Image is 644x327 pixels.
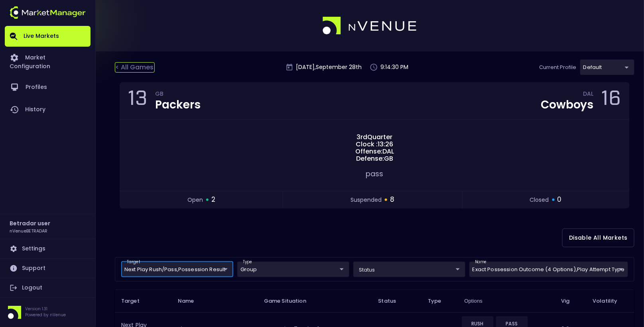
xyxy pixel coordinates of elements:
div: Version 1.31Powered by nVenue [5,306,91,319]
p: Current Profile [539,63,576,71]
span: Offense: DAL [353,148,396,155]
a: Settings [5,239,91,258]
label: type [243,259,252,265]
span: 2 [211,195,215,205]
span: Type [428,297,452,305]
div: 16 [602,89,621,113]
a: Market Configuration [5,47,91,76]
span: Game Situation [264,297,317,305]
div: DAL [583,92,594,98]
span: suspended [351,196,382,204]
p: Powered by nVenue [25,312,66,318]
span: 8 [390,195,394,205]
span: 3rd Quarter [354,134,395,141]
span: Vig [561,297,580,305]
a: Logout [5,278,91,297]
div: target [580,59,634,75]
div: GB [155,92,201,98]
a: Profiles [5,76,91,98]
img: logo [10,6,86,19]
span: 0 [557,195,562,205]
span: Defense: GB [354,155,396,162]
a: Support [5,259,91,278]
div: target [237,262,349,277]
p: [DATE] , September 28 th [296,63,362,71]
span: Status [378,297,407,305]
div: Cowboys [541,99,594,110]
span: Name [178,297,205,305]
span: Volatility [593,297,628,305]
label: name [475,259,487,265]
div: Packers [155,99,201,110]
span: Clock : 13:26 [354,141,396,148]
p: Version 1.31 [25,306,66,312]
a: History [5,98,91,121]
a: Live Markets [5,26,91,47]
div: < All Games [115,62,155,73]
h3: nVenueBETRADAR [10,228,47,234]
div: target [353,262,465,277]
span: closed [530,196,549,204]
div: target [121,262,233,277]
span: pass [366,169,384,179]
div: 13 [128,89,147,113]
th: Options [458,290,555,312]
p: 9:14:30 PM [380,63,408,71]
img: logo [323,17,418,35]
label: target [127,259,140,265]
span: open [187,196,203,204]
span: Target [121,297,150,305]
div: target [469,262,628,277]
button: Disable All Markets [562,229,634,247]
h2: Betradar user [10,219,50,228]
